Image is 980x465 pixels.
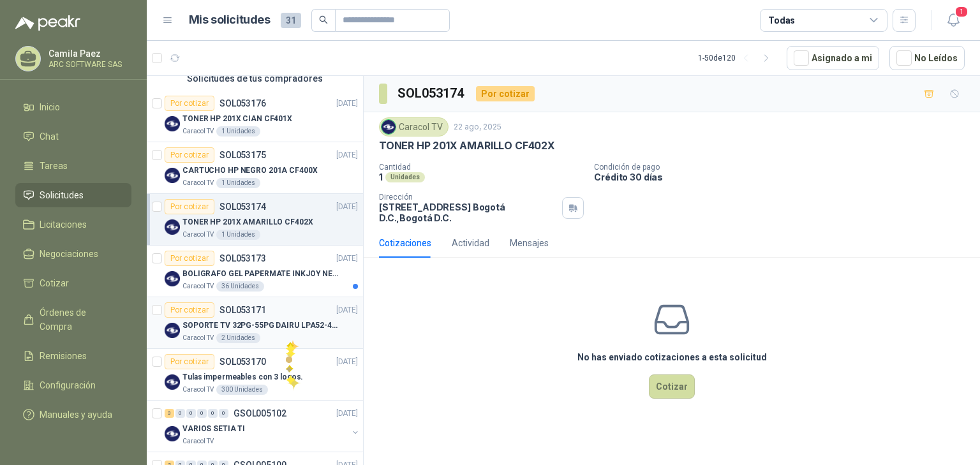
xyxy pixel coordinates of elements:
div: Actividad [452,236,489,250]
button: Cotizar [649,374,695,399]
div: 1 - 50 de 120 [698,48,776,68]
p: [DATE] [336,201,358,213]
div: Caracol TV [379,117,449,137]
span: Inicio [40,100,60,114]
a: Por cotizarSOL053174[DATE] Company LogoTONER HP 201X AMARILLO CF402XCaracol TV1 Unidades [147,194,363,246]
p: 22 ago, 2025 [454,121,501,133]
p: Condición de pago [594,163,975,172]
div: 0 [197,409,207,418]
p: Caracol TV [182,126,214,137]
div: Unidades [385,172,425,182]
p: Caracol TV [182,230,214,240]
p: Caracol TV [182,281,214,292]
p: ARC SOFTWARE SAS [48,61,128,68]
h1: Mis solicitudes [189,11,271,29]
a: Licitaciones [15,212,131,237]
p: [DATE] [336,408,358,420]
div: 300 Unidades [216,385,268,395]
div: 0 [208,409,218,418]
span: search [319,15,328,24]
a: Por cotizarSOL053175[DATE] Company LogoCARTUCHO HP NEGRO 201A CF400XCaracol TV1 Unidades [147,142,363,194]
img: Company Logo [165,271,180,286]
span: Tareas [40,159,68,173]
img: Company Logo [165,426,180,441]
span: 1 [954,6,969,18]
span: 31 [281,13,301,28]
img: Company Logo [165,219,180,235]
div: Cotizaciones [379,236,431,250]
p: TONER HP 201X AMARILLO CF402X [182,216,313,228]
p: [STREET_ADDRESS] Bogotá D.C. , Bogotá D.C. [379,202,557,223]
p: TONER HP 201X CIAN CF401X [182,113,292,125]
a: Por cotizarSOL053176[DATE] Company LogoTONER HP 201X CIAN CF401XCaracol TV1 Unidades [147,91,363,142]
p: Caracol TV [182,333,214,343]
div: 3 [165,409,174,418]
p: SOL053174 [219,202,266,211]
span: Manuales y ayuda [40,408,112,422]
p: GSOL005102 [234,409,286,418]
button: Asignado a mi [787,46,879,70]
p: [DATE] [336,253,358,265]
h3: SOL053174 [397,84,466,103]
img: Company Logo [382,120,396,134]
p: [DATE] [336,304,358,316]
p: [DATE] [336,356,358,368]
a: Tareas [15,154,131,178]
p: Caracol TV [182,385,214,395]
span: Licitaciones [40,218,87,232]
p: [DATE] [336,149,358,161]
p: VARIOS SETIA TI [182,423,245,435]
span: Configuración [40,378,96,392]
a: Inicio [15,95,131,119]
span: Órdenes de Compra [40,306,119,334]
p: CARTUCHO HP NEGRO 201A CF400X [182,165,318,177]
div: Por cotizar [476,86,535,101]
p: SOL053170 [219,357,266,366]
button: No Leídos [889,46,965,70]
div: Por cotizar [165,251,214,266]
span: Remisiones [40,349,87,363]
a: Remisiones [15,344,131,368]
p: SOL053176 [219,99,266,108]
p: SOL053171 [219,306,266,314]
p: Cantidad [379,163,584,172]
span: Solicitudes [40,188,84,202]
span: Negociaciones [40,247,98,261]
a: Por cotizarSOL053173[DATE] Company LogoBOLIGRAFO GEL PAPERMATE INKJOY NEGROCaracol TV36 Unidades [147,246,363,297]
img: Company Logo [165,374,180,390]
a: Configuración [15,373,131,397]
h3: No has enviado cotizaciones a esta solicitud [577,350,767,364]
a: Negociaciones [15,242,131,266]
a: Manuales y ayuda [15,402,131,427]
p: Caracol TV [182,178,214,188]
p: SOL053173 [219,254,266,263]
p: Tulas impermeables con 3 logos. [182,371,303,383]
a: Órdenes de Compra [15,300,131,339]
div: Por cotizar [165,199,214,214]
img: Company Logo [165,168,180,183]
div: Solicitudes de tus compradores [147,66,363,91]
div: 1 Unidades [216,230,260,240]
div: 36 Unidades [216,281,264,292]
p: 1 [379,172,383,182]
img: Company Logo [165,323,180,338]
p: BOLIGRAFO GEL PAPERMATE INKJOY NEGRO [182,268,341,280]
img: Company Logo [165,116,180,131]
a: Por cotizarSOL053171[DATE] Company LogoSOPORTE TV 32PG-55PG DAIRU LPA52-446KIT2Caracol TV2 Unidades [147,297,363,349]
div: 2 Unidades [216,333,260,343]
p: Dirección [379,193,557,202]
a: 3 0 0 0 0 0 GSOL005102[DATE] Company LogoVARIOS SETIA TICaracol TV [165,406,360,447]
p: Caracol TV [182,436,214,447]
div: Por cotizar [165,147,214,163]
a: Chat [15,124,131,149]
button: 1 [942,9,965,32]
p: TONER HP 201X AMARILLO CF402X [379,139,555,152]
p: Camila Paez [48,49,128,58]
div: Todas [768,13,795,27]
div: Por cotizar [165,302,214,318]
p: SOL053175 [219,151,266,159]
div: 1 Unidades [216,178,260,188]
a: Cotizar [15,271,131,295]
p: SOPORTE TV 32PG-55PG DAIRU LPA52-446KIT2 [182,320,341,332]
img: Logo peakr [15,15,80,31]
